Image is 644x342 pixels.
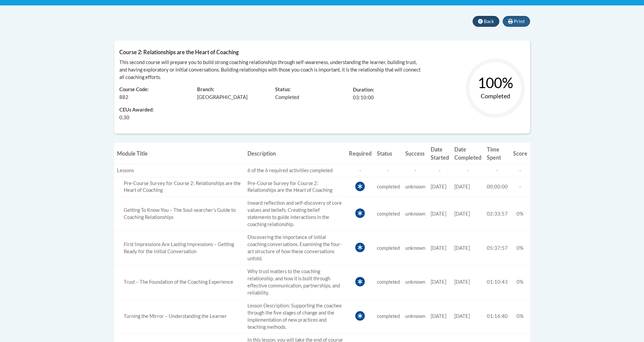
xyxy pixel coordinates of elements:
[484,164,510,177] td: -
[119,59,421,80] span: This second course will prepare you to build strong coaching relationships through self-awareness...
[197,94,247,100] span: [GEOGRAPHIC_DATA]
[477,74,513,91] text: 100%
[346,164,374,177] td: -
[197,86,214,92] span: Branch:
[503,16,530,27] button: Print
[517,245,524,251] span: 0%
[514,18,525,24] span: Print
[428,164,452,177] td: -
[117,241,242,255] div: Discovering the importance of initial coaching conversations. Examining the four-act structure of...
[377,279,400,285] span: completed
[431,245,446,251] span: [DATE]
[117,167,242,174] div: Lessons
[454,211,470,217] span: [DATE]
[431,184,446,189] span: [DATE]
[428,143,452,164] th: Date Started
[119,86,149,92] span: Course Code:
[353,95,374,100] span: 03:10:00
[484,18,494,24] span: Back
[119,94,128,100] span: 882
[487,245,508,251] span: 05:37:57
[487,279,508,285] span: 01:10:43
[519,167,521,173] span: -
[517,211,524,217] span: 0%
[510,143,530,164] th: Score
[245,299,346,334] td: Lesson Description: Supporting the coachee through the five stages of change and the implementati...
[374,143,403,164] th: Status
[484,143,510,164] th: Time Spent
[454,245,470,251] span: [DATE]
[431,313,446,319] span: [DATE]
[403,143,428,164] th: Success
[517,313,524,319] span: 0%
[245,143,346,164] th: Description
[405,184,425,189] span: unknown
[454,313,470,319] span: [DATE]
[245,265,346,300] td: Why trust matters to the coaching relationship, and how it is built through effective communicati...
[517,279,524,285] span: 0%
[245,231,346,265] td: Discovering the importance of initial coaching conversations. Examining the four-act structure of...
[117,279,242,286] div: Why trust matters to the coaching relationship, and how it is built through effective communicati...
[431,211,446,217] span: [DATE]
[403,164,428,177] td: -
[119,49,239,55] span: Course 2: Relationships are the Heart of Coaching
[377,184,400,189] span: completed
[405,211,425,217] span: unknown
[405,279,425,285] span: unknown
[275,86,291,92] span: Status:
[377,211,400,217] span: completed
[405,313,425,319] span: unknown
[245,197,346,231] td: Inward reflection and self-discovery of core values and beliefs. Creating belief statements to gu...
[117,207,242,221] div: Inward reflection and self-discovery of core values and beliefs. Creating belief statements to gu...
[487,313,508,319] span: 01:16:40
[377,245,400,251] span: completed
[374,164,403,177] td: -
[275,94,299,100] span: Completed
[346,143,374,164] th: Required
[473,16,499,27] button: Back
[454,279,470,285] span: [DATE]
[405,245,425,251] span: unknown
[480,92,510,100] text: Completed
[247,167,343,174] div: 6 of the 6 required activities completed
[117,180,242,194] div: Pre-Course Survey for Course 2: Relationships are the Heart of Coaching
[487,211,508,217] span: 02:33:57
[487,184,508,189] span: 00:00:00
[454,184,470,189] span: [DATE]
[377,313,400,319] span: completed
[431,279,446,285] span: [DATE]
[519,184,521,189] span: -
[452,143,484,164] th: Date Completed
[117,313,242,320] div: Lesson Description: Supporting the coachee through the five stages of change and the implementati...
[119,106,187,114] span: CEUs Awarded:
[119,114,129,121] span: 0.30
[245,177,346,197] td: Pre-Course Survey for Course 2: Relationships are the Heart of Coaching
[353,87,374,93] span: Duration:
[452,164,484,177] td: -
[114,143,245,164] th: Module Title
